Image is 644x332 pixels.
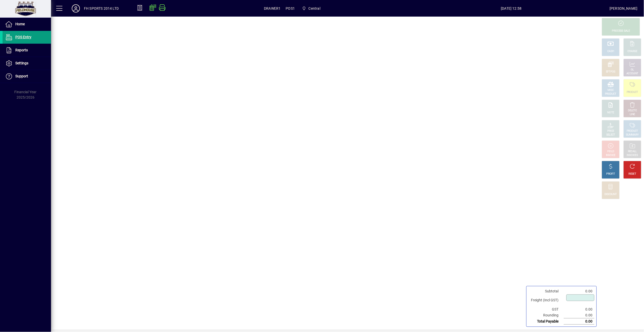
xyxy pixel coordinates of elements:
button: Profile [68,4,84,13]
span: DRAWER1 [264,4,281,13]
td: GST [529,306,564,312]
div: LINE [630,113,635,116]
div: CASH [607,50,614,53]
div: CHARGE [628,50,638,53]
td: 0.00 [564,288,594,294]
a: Reports [3,44,51,57]
div: PRODUCT [627,90,638,94]
td: Subtotal [529,288,564,294]
span: Reports [15,48,28,52]
div: PROCESS SALE [612,29,630,33]
a: Home [3,18,51,31]
div: ACCOUNT [627,72,638,76]
div: EFTPOS [606,70,616,74]
div: RECALL [628,150,637,153]
td: 0.00 [564,318,594,325]
td: Rounding [529,312,564,318]
div: HOLD [607,150,614,153]
div: INVOICE [606,153,615,157]
a: Settings [3,57,51,70]
span: [DATE] 12:58 [413,4,610,13]
div: [PERSON_NAME] [610,4,638,13]
div: PROFIT [606,172,615,176]
a: Support [3,70,51,83]
span: Central [300,4,322,13]
span: Support [15,74,28,78]
div: SELECT [606,133,615,137]
div: PRODUCT [605,92,616,96]
span: Home [15,22,25,26]
div: NOTE [607,111,614,115]
div: INVOICES [627,153,638,157]
div: PRODUCT [627,129,638,133]
td: 0.00 [564,306,594,312]
div: SUMMARY [626,133,639,137]
div: DISCOUNT [605,193,617,196]
span: POS1 [286,4,295,13]
div: DELETE [628,109,637,113]
span: Settings [15,61,28,65]
span: POS Entry [15,35,31,39]
div: RESET [629,172,636,176]
div: GL [631,68,634,72]
div: PRICE [607,129,614,133]
td: Total Payable [529,318,564,325]
td: Freight (Incl GST) [529,294,564,306]
div: MISC [608,88,614,92]
td: 0.00 [564,312,594,318]
span: Central [309,4,320,13]
div: FH SPORTS 2014 LTD [84,4,119,13]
